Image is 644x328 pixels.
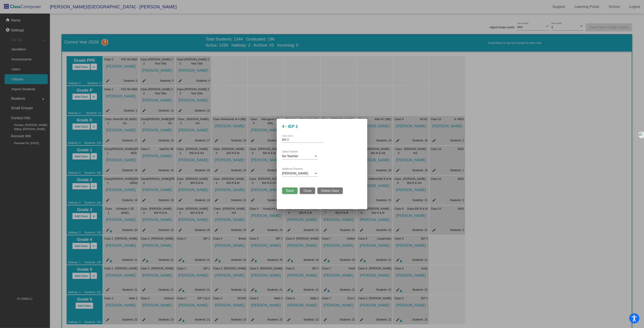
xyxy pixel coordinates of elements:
[282,124,362,129] h3: 4 - IEP 2
[303,189,312,193] span: Close
[282,154,298,158] span: No Teacher
[317,188,343,194] button: Delete Class
[321,189,339,193] span: Delete Class
[282,188,298,194] button: Save
[286,189,294,193] span: Save
[300,188,315,194] button: Close
[282,171,308,175] span: [PERSON_NAME]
